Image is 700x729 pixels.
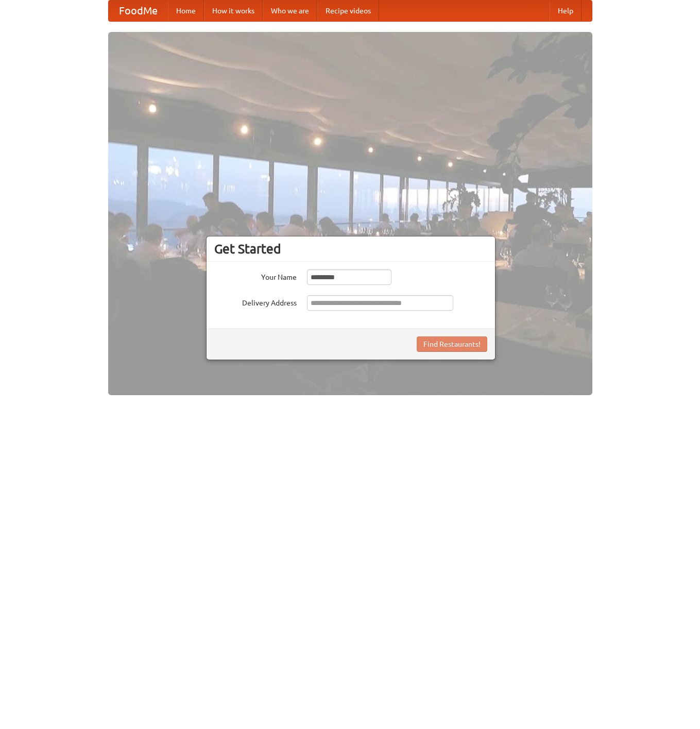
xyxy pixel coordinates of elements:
[317,1,379,21] a: Recipe videos
[214,241,487,257] h3: Get Started
[168,1,204,21] a: Home
[214,269,297,282] label: Your Name
[109,1,168,21] a: FoodMe
[214,295,297,308] label: Delivery Address
[417,336,487,352] button: Find Restaurants!
[263,1,317,21] a: Who we are
[550,1,582,21] a: Help
[204,1,263,21] a: How it works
